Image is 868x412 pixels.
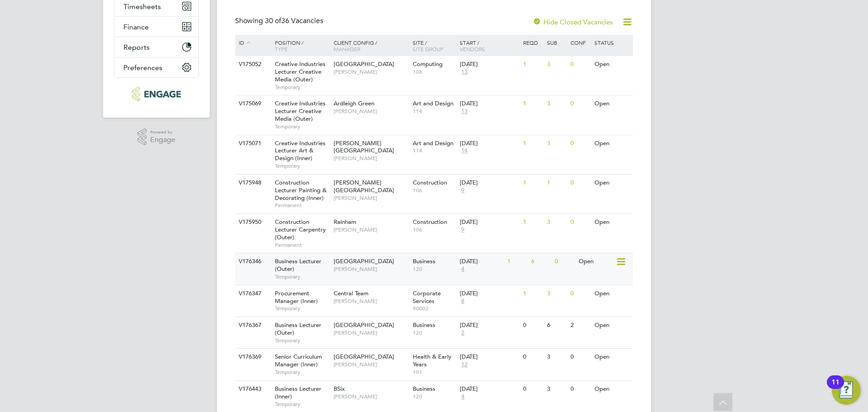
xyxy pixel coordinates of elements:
[592,95,632,112] div: Open
[275,179,326,202] span: Construction Lecturer Painting & Decorating (Inner)
[123,43,150,52] span: Reports
[236,317,268,334] div: V176367
[334,194,408,202] span: [PERSON_NAME]
[568,285,592,302] div: 0
[533,18,613,26] label: Hide Closed Vacancies
[235,16,325,26] div: Showing
[275,369,329,376] span: Temporary
[568,317,592,334] div: 2
[460,179,519,187] div: [DATE]
[568,35,592,50] div: Conf
[334,108,408,115] span: [PERSON_NAME]
[334,385,345,393] span: BSix
[334,45,360,52] span: Manager
[460,361,469,369] span: 12
[150,128,175,136] span: Powered by
[275,273,329,280] span: Temporary
[236,35,268,51] div: ID
[592,214,632,231] div: Open
[236,381,268,398] div: V176443
[275,289,318,305] span: Procurement Manager (Inner)
[460,108,469,115] span: 13
[592,135,632,152] div: Open
[545,35,568,50] div: Sub
[275,242,329,249] span: Permanent
[114,37,198,57] button: Reports
[413,179,447,186] span: Construction
[568,175,592,191] div: 0
[545,135,568,152] div: 3
[413,226,456,233] span: 106
[334,99,374,107] span: Ardleigh Green
[545,285,568,302] div: 3
[334,329,408,336] span: [PERSON_NAME]
[334,353,394,360] span: [GEOGRAPHIC_DATA]
[275,257,321,273] span: Business Lecturer (Outer)
[334,393,408,400] span: [PERSON_NAME]
[275,337,329,344] span: Temporary
[460,353,519,361] div: [DATE]
[334,68,408,76] span: [PERSON_NAME]
[236,349,268,365] div: V176369
[592,349,632,365] div: Open
[275,385,321,400] span: Business Lecturer (Inner)
[334,361,408,368] span: [PERSON_NAME]
[236,95,268,112] div: V175069
[114,87,199,101] a: Go to home page
[275,202,329,209] span: Permanent
[114,17,198,37] button: Finance
[568,349,592,365] div: 0
[413,393,456,400] span: 120
[123,2,161,11] span: Timesheets
[334,179,394,194] span: [PERSON_NAME][GEOGRAPHIC_DATA]
[123,23,149,31] span: Finance
[334,265,408,273] span: [PERSON_NAME]
[334,60,394,68] span: [GEOGRAPHIC_DATA]
[275,60,325,83] span: Creative Industries Lecturer Creative Media (Outer)
[460,100,519,108] div: [DATE]
[413,329,456,336] span: 120
[460,147,469,155] span: 14
[460,61,519,68] div: [DATE]
[413,99,453,107] span: Art and Design
[568,95,592,112] div: 0
[460,258,503,265] div: [DATE]
[413,147,456,154] span: 114
[458,35,521,57] div: Start /
[521,95,544,112] div: 1
[334,257,394,265] span: [GEOGRAPHIC_DATA]
[265,16,281,25] span: 30 of
[275,401,329,408] span: Temporary
[236,285,268,302] div: V176347
[123,63,162,72] span: Preferences
[413,265,456,273] span: 120
[460,226,466,234] span: 9
[545,381,568,398] div: 3
[460,385,519,393] div: [DATE]
[413,369,456,376] span: 101
[236,56,268,73] div: V175052
[114,57,198,77] button: Preferences
[521,349,544,365] div: 0
[413,45,443,52] span: Site Group
[460,140,519,147] div: [DATE]
[275,305,329,312] span: Temporary
[521,135,544,152] div: 1
[275,218,326,241] span: Construction Lecturer Carpentry (Outer)
[334,139,394,155] span: [PERSON_NAME][GEOGRAPHIC_DATA]
[568,381,592,398] div: 0
[413,187,456,194] span: 106
[413,321,435,329] span: Business
[545,175,568,191] div: 1
[413,218,447,226] span: Construction
[331,35,410,57] div: Client Config /
[460,45,485,52] span: Vendors
[413,139,453,147] span: Art and Design
[334,218,356,226] span: Rainham
[334,289,368,297] span: Central Team
[236,135,268,152] div: V175071
[460,68,469,76] span: 13
[275,353,322,368] span: Senior Curriculum Manager (Inner)
[545,95,568,112] div: 3
[521,56,544,73] div: 1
